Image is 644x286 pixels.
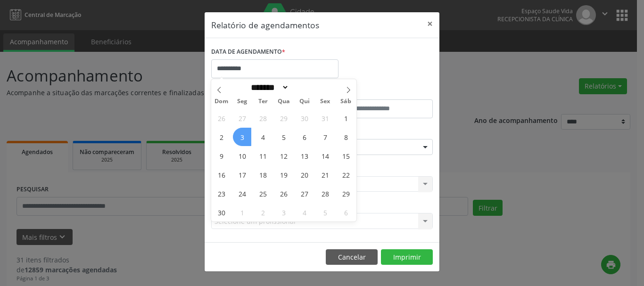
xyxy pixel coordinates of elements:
[274,128,293,146] span: Novembro 5, 2025
[254,147,272,165] span: Novembro 11, 2025
[254,184,272,203] span: Novembro 25, 2025
[233,128,251,146] span: Novembro 3, 2025
[381,249,433,265] button: Imprimir
[233,109,251,127] span: Outubro 27, 2025
[326,249,378,265] button: Cancelar
[336,98,356,105] span: Sáb
[212,184,231,203] span: Novembro 23, 2025
[337,128,355,146] span: Novembro 8, 2025
[295,203,314,221] span: Dezembro 4, 2025
[274,184,293,203] span: Novembro 26, 2025
[274,147,293,165] span: Novembro 12, 2025
[295,128,314,146] span: Novembro 6, 2025
[254,165,272,184] span: Novembro 18, 2025
[211,98,232,105] span: Dom
[295,184,314,203] span: Novembro 27, 2025
[289,82,320,92] input: Year
[337,203,355,221] span: Dezembro 6, 2025
[233,184,251,203] span: Novembro 24, 2025
[212,109,231,127] span: Outubro 26, 2025
[274,109,293,127] span: Outubro 29, 2025
[274,203,293,221] span: Dezembro 3, 2025
[316,203,334,221] span: Dezembro 5, 2025
[232,98,253,105] span: Seg
[254,128,272,146] span: Novembro 4, 2025
[212,165,231,184] span: Novembro 16, 2025
[212,128,231,146] span: Novembro 2, 2025
[316,147,334,165] span: Novembro 14, 2025
[421,12,439,35] button: Close
[315,98,336,105] span: Sex
[254,203,272,221] span: Dezembro 2, 2025
[337,184,355,203] span: Novembro 29, 2025
[337,109,355,127] span: Novembro 1, 2025
[324,85,433,99] label: ATÉ
[253,98,273,105] span: Ter
[233,203,251,221] span: Dezembro 1, 2025
[316,165,334,184] span: Novembro 21, 2025
[211,45,285,59] label: DATA DE AGENDAMENTO
[233,165,251,184] span: Novembro 17, 2025
[273,98,294,105] span: Qua
[211,19,319,31] h5: Relatório de agendamentos
[294,98,315,105] span: Qui
[212,203,231,221] span: Novembro 30, 2025
[248,82,289,92] select: Month
[274,165,293,184] span: Novembro 19, 2025
[337,147,355,165] span: Novembro 15, 2025
[337,165,355,184] span: Novembro 22, 2025
[316,184,334,203] span: Novembro 28, 2025
[254,109,272,127] span: Outubro 28, 2025
[295,165,314,184] span: Novembro 20, 2025
[316,128,334,146] span: Novembro 7, 2025
[295,147,314,165] span: Novembro 13, 2025
[212,147,231,165] span: Novembro 9, 2025
[295,109,314,127] span: Outubro 30, 2025
[233,147,251,165] span: Novembro 10, 2025
[316,109,334,127] span: Outubro 31, 2025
